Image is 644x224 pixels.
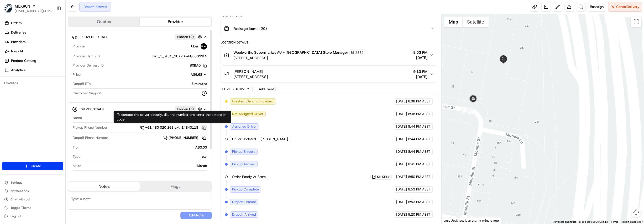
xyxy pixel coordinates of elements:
span: Woolworths Supermarket AU - [GEOGRAPHIC_DATA] Store Manager [233,50,348,55]
span: Dropoff Phone Number [73,135,108,140]
button: B0BA0 [190,63,207,68]
div: Past conversations [5,68,34,72]
span: Provider Details [81,35,108,39]
span: [PHONE_NUMBER] [169,135,198,140]
div: 3 minutes [93,81,207,86]
span: [PERSON_NAME] [260,137,288,141]
div: 💻 [44,118,49,122]
a: Powered byPylon [37,130,64,134]
span: Pickup Arrived [232,162,255,167]
span: 8:53 PM AEST [408,200,430,204]
span: [DATE] [396,212,407,217]
span: +61 480 020 263 ext. 14840118 [145,125,198,130]
a: [PHONE_NUMBER] [163,135,207,141]
button: Hidden (2) [175,34,203,40]
span: 8:45 PM AEST [408,162,430,167]
a: 📗Knowledge Base [3,115,42,124]
button: [PERSON_NAME][STREET_ADDRESS]9:13 PM[DATE] [221,66,437,83]
span: Chat with us! [11,197,30,201]
span: bat_5_9jS1_1UX2DmbGuS0NStA [153,54,207,59]
span: [DATE] [46,95,57,100]
div: 28 [441,103,447,109]
span: [DATE] [396,99,407,104]
span: Hidden ( 2 ) [177,35,194,39]
span: Providers [11,40,25,44]
span: API Documentation [50,117,84,122]
span: Created (Sent To Provider) [232,99,274,104]
a: Nash AI [2,47,65,56]
span: Name [73,116,82,120]
span: Product Catalog [11,58,36,63]
span: Assigned Driver [232,124,257,129]
span: Toggle Theme [11,206,32,210]
span: Pickup Enroute [232,149,255,154]
span: Log out [11,214,21,218]
span: Package Items ( 20 ) [233,26,267,31]
span: Provider Delivery ID [73,63,104,68]
div: Start new chat [24,50,86,55]
span: A$9.68 [191,72,202,77]
a: 💻API Documentation [42,115,86,124]
button: Create [2,162,63,170]
span: [PERSON_NAME] [16,81,43,85]
span: [PERSON_NAME] [233,69,263,74]
div: car [82,154,207,159]
button: MILKRUN [15,4,30,9]
span: 9:20 PM AEST [408,212,430,217]
a: Product Catalog [2,57,65,65]
span: Nash AI [11,49,23,54]
span: Map data ©2025 Google [579,220,608,223]
a: +61 480 020 263 ext. 14840118 [140,125,207,130]
a: Report a map error [621,220,642,223]
button: Provider [140,18,211,26]
a: Orders [2,19,65,27]
img: Ben Goodger [5,90,14,99]
button: Package Items (20) [221,20,437,37]
span: Dropoff ETA [73,81,91,86]
span: [DATE] [396,200,407,204]
div: Delivery Activity [221,87,249,91]
span: 8:44 PM AEST [408,137,430,141]
span: 1113 [355,50,364,54]
span: Price [73,72,81,77]
button: Settings [2,179,63,186]
img: Nash [5,5,16,16]
span: Analytics [11,68,25,73]
span: Pickup Complete [232,187,259,192]
span: [DATE] [413,55,427,60]
button: Show satellite imagery [463,17,489,27]
div: To contact the driver directly, dial the number and enter the extension code [114,111,231,123]
button: Show street map [444,17,463,27]
span: Reassign [590,4,604,9]
button: Woolworths Supermarket AU - [GEOGRAPHIC_DATA] Store Manager1113[STREET_ADDRESS]8:53 PM[DATE] [221,46,437,64]
img: MILKRUN [4,4,13,13]
div: A$0.00 [80,145,207,150]
span: Provider Batch ID [73,54,100,59]
span: Orders [11,21,22,25]
span: [STREET_ADDRESS] [233,55,365,61]
span: [DATE] [396,112,407,116]
span: [PERSON_NAME] [16,95,43,100]
div: Last Updated: less than a minute ago [442,217,501,224]
span: • [44,81,45,85]
button: See all [81,67,96,73]
button: Notifications [2,187,63,195]
button: Flags [140,182,211,191]
span: 8:50 PM AEST [408,174,430,179]
div: [PERSON_NAME] [84,116,207,120]
span: [DATE] [396,162,407,167]
button: CancelDelivery [608,2,642,12]
span: Tip [73,145,78,150]
span: 8:53 PM AEST [408,187,430,192]
div: 32 [470,109,476,114]
button: A$9.68 [161,72,207,77]
a: Terms [611,220,618,223]
span: Driver Updated [232,137,256,141]
div: We're available if you need us! [24,55,72,59]
span: [DATE] [396,174,407,179]
span: [DATE] [46,81,57,85]
img: Hannah Dayet [5,76,14,85]
a: Deliveries [2,28,65,37]
div: Nissan [83,163,207,168]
